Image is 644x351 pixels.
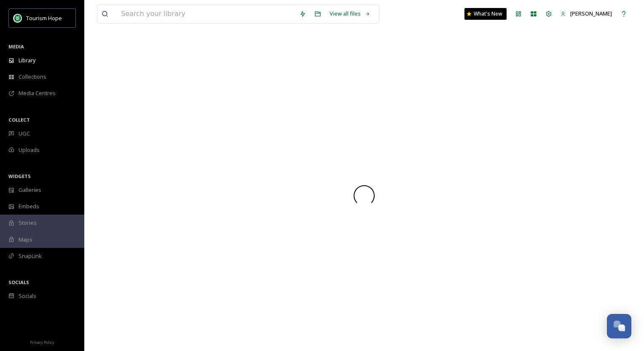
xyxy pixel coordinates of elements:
span: Stories [19,219,37,227]
span: [PERSON_NAME] [570,10,612,17]
button: Open Chat [607,314,631,338]
span: Socials [19,292,36,300]
span: SnapLink [19,252,42,260]
span: WIDGETS [8,173,31,179]
span: Maps [19,236,32,244]
span: Collections [19,73,46,81]
input: Search your library [117,5,295,23]
span: Embeds [19,202,39,210]
span: Library [19,56,35,64]
a: Privacy Policy [30,337,54,347]
span: COLLECT [8,117,30,123]
span: Tourism Hope [26,14,62,22]
span: MEDIA [8,43,24,50]
span: Media Centres [19,89,56,97]
a: What's New [464,8,507,20]
span: Uploads [19,146,40,154]
span: Galleries [19,186,41,194]
span: SOCIALS [8,279,29,285]
span: UGC [19,130,30,138]
img: logo.png [13,14,22,22]
a: View all files [325,5,375,22]
span: Privacy Policy [30,340,54,345]
a: [PERSON_NAME] [556,5,616,22]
